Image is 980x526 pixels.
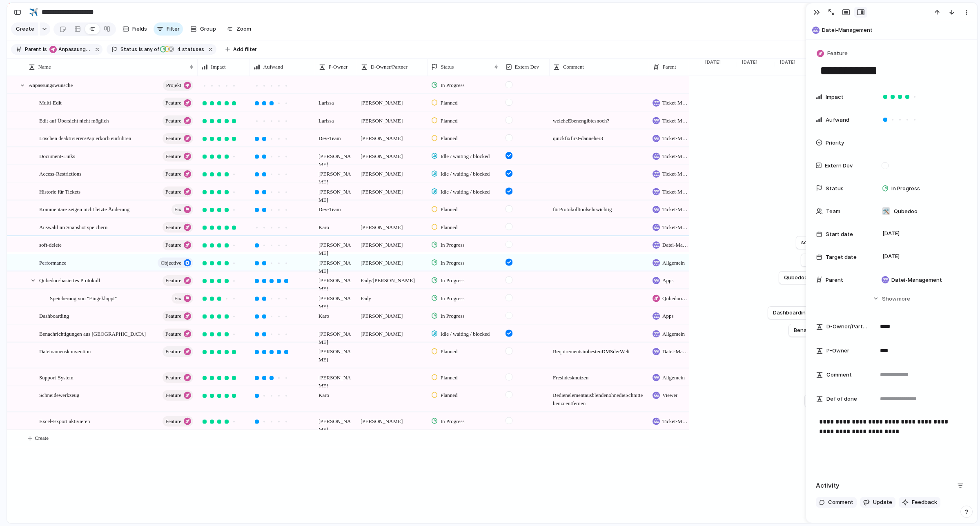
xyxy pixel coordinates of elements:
[441,330,490,338] span: Idle / waiting / blocked
[773,307,847,319] a: Dashboarding
[873,498,892,506] span: Update
[662,391,677,399] span: Viewer
[826,323,868,331] span: D-Owner/Partner
[15,430,702,447] button: Create
[120,46,137,53] span: Status
[801,238,831,247] span: soft-delete
[801,236,862,249] a: soft-delete
[441,205,458,214] span: Planned
[441,152,490,160] span: Idle / waiting / blocked
[357,165,427,178] span: [PERSON_NAME]
[894,207,918,216] span: Qubedoo
[662,99,688,107] span: Ticket-Management
[163,151,193,161] button: Feature
[662,170,688,178] span: Ticket-Management
[315,147,356,168] span: [PERSON_NAME]
[39,328,146,338] span: Benachrichtigungen aus [GEOGRAPHIC_DATA]
[175,46,204,53] span: statuses
[315,183,356,204] span: [PERSON_NAME]
[29,7,38,18] div: ✈️
[39,372,73,381] span: Support-System
[143,46,159,53] span: any of
[58,46,90,53] span: Anpassungswünsche
[50,293,117,302] span: Speicherung von "Eingeklappt"
[357,290,427,302] span: Fady
[357,218,427,231] span: [PERSON_NAME]
[662,241,688,249] span: Datei-Management
[550,112,648,125] span: welche Ebenen gibt es noch?
[822,26,973,34] span: Datei-Management
[49,46,90,53] span: Anpassungswünsche
[816,481,840,490] h2: Activity
[550,387,648,408] span: Bedienelement ausblenden ohne die Schnitteben zu entfernen
[39,115,109,125] span: Edit auf Übersicht nicht möglich
[810,24,973,37] button: Datei-Management
[200,25,216,33] span: Group
[11,22,38,36] button: Create
[315,254,356,275] span: [PERSON_NAME]
[16,25,34,33] span: Create
[357,325,427,338] span: [PERSON_NAME]
[39,416,90,425] span: Excel-Export aktivieren
[315,94,356,107] span: Larissa
[662,348,688,356] span: Datei-Management
[163,169,193,179] button: Feature
[233,46,257,53] span: Add filter
[826,395,857,403] span: Def of done
[223,22,254,36] button: Zoom
[880,229,902,238] span: [DATE]
[163,311,193,321] button: Feature
[165,390,181,401] span: Feature
[357,94,427,107] span: [PERSON_NAME]
[167,25,180,33] span: Filter
[165,97,181,109] span: Feature
[165,221,181,233] span: Feature
[171,204,193,215] button: Fix
[826,253,857,261] span: Target date
[163,346,193,357] button: Feature
[784,272,855,284] a: Qubedoo-basiertes Protokoll
[48,45,92,54] button: Anpassungswünsche
[39,222,107,231] span: Auswahl im Snapshot speichern
[163,186,193,197] button: Feature
[163,328,193,339] button: Feature
[165,372,181,383] span: Feature
[315,112,356,125] span: Larissa
[163,115,193,126] button: Feature
[662,187,688,196] span: Ticket-Management
[357,130,427,143] span: [PERSON_NAME]
[662,116,688,125] span: Ticket-Management
[174,292,181,304] span: Fix
[220,44,262,55] button: Add filter
[43,46,47,53] span: is
[39,275,100,285] span: Qubedoo-basiertes Protokoll
[860,497,895,508] button: Update
[186,22,220,36] button: Group
[662,294,688,302] span: Qubedoo-basiertes Protokoll
[550,343,648,356] span: Requirements im besten DMS der Welt
[441,170,490,178] span: Idle / waiting / blocked
[662,330,685,338] span: Allgemein
[882,295,897,303] span: Show
[357,236,427,249] span: [PERSON_NAME]
[662,259,685,267] span: Allgemein
[315,290,356,310] span: [PERSON_NAME]
[441,312,465,320] span: In Progress
[160,257,181,268] span: objective
[737,59,760,66] span: [DATE]
[25,46,41,53] span: Parent
[163,372,193,383] button: Feature
[39,186,80,196] span: Historie für Tickets
[154,22,183,36] button: Filter
[550,201,648,214] span: für Protokolltool sehr wichtig
[35,434,49,442] span: Create
[441,276,465,285] span: In Progress
[165,133,181,144] span: Feature
[794,324,855,337] a: Benachrichtigungen aus [GEOGRAPHIC_DATA]
[357,183,427,196] span: [PERSON_NAME]
[27,6,40,19] button: ✈️
[165,328,181,339] span: Feature
[137,45,160,54] button: isany of
[880,252,902,261] span: [DATE]
[163,275,193,286] button: Feature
